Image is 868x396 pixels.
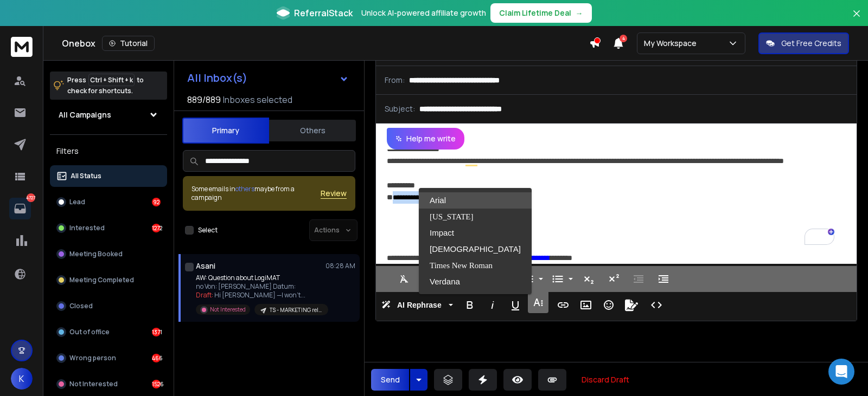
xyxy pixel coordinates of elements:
button: Increase Indent (Ctrl+]) [653,268,674,290]
button: Review [321,188,347,199]
p: Subject: [385,103,415,114]
button: Claim Lifetime Deal→ [490,3,592,23]
button: Decrease Indent (Ctrl+[) [628,268,649,290]
a: Arial [419,192,532,209]
h3: Filters [50,144,167,159]
p: 4727 [27,193,35,202]
p: Out of office [69,328,110,336]
button: Lead92 [50,191,167,213]
button: Close banner [850,7,864,33]
p: Lead [69,198,85,206]
button: Interested1272 [50,217,167,239]
button: Wrong person466 [50,347,167,369]
button: Help me write [387,128,464,150]
span: Hi [PERSON_NAME] —I won’t ... [214,290,305,300]
button: Others [269,119,356,142]
p: Wrong person [69,354,116,362]
button: Primary [182,118,269,144]
span: AI Rephrase [395,301,444,310]
button: All Campaigns [50,104,167,126]
span: ReferralStack [294,7,353,20]
div: 1526 [152,380,161,388]
p: Not Interested [210,306,246,314]
p: Press to check for shortcuts. [67,75,144,96]
button: Unordered List [566,268,575,290]
button: Discard Draft [573,369,638,391]
span: 889 / 889 [187,93,221,106]
span: → [576,8,583,18]
button: Meeting Booked [50,243,167,265]
p: AW: Question about LogiMAT [196,274,326,282]
div: 466 [152,354,161,362]
p: no Von: [PERSON_NAME] Datum: [196,282,326,291]
button: Tutorial [102,36,155,51]
button: Closed [50,295,167,317]
p: Interested [69,224,105,232]
h3: Inboxes selected [223,93,292,106]
p: 08:28 AM [325,262,355,270]
p: Closed [69,302,93,310]
button: All Inbox(s) [178,67,358,89]
a: Georgia [419,209,532,225]
button: Get Free Credits [758,33,849,54]
button: Send [371,369,409,391]
div: Onebox [62,36,589,51]
h1: Asani [196,261,215,271]
button: Meeting Completed [50,269,167,291]
label: Select [198,226,218,235]
button: All Status [50,165,167,187]
span: others [235,184,254,193]
div: 92 [152,198,161,206]
button: Clear Formatting [394,268,414,290]
p: Not Interested [69,380,118,388]
a: 4727 [9,198,31,219]
p: Get Free Credits [781,38,841,49]
span: Draft: [196,290,213,300]
a: Tahoma [419,241,532,257]
button: AI Rephrase [379,294,455,316]
button: Subscript [578,268,599,290]
button: K [11,368,33,389]
h1: All Campaigns [59,109,111,120]
button: Out of office1371 [50,321,167,343]
p: Unlock AI-powered affiliate growth [361,8,486,18]
p: My Workspace [644,38,701,49]
button: Not Interested1526 [50,373,167,395]
button: Insert Image (Ctrl+P) [576,294,596,316]
div: 1371 [152,328,161,336]
p: TS - MARKETING reload [270,306,322,314]
span: Ctrl + Shift + k [88,74,135,86]
div: Open Intercom Messenger [828,359,854,385]
p: All Status [71,172,101,180]
div: To enrich screen reader interactions, please activate Accessibility in Grammarly extension settings [376,150,853,264]
div: Some emails in maybe from a campaign [192,185,321,202]
p: Meeting Booked [69,250,123,258]
a: Impact [419,225,532,241]
h1: All Inbox(s) [187,73,247,83]
div: 1272 [152,224,161,232]
button: Unordered List [547,268,568,290]
p: From: [385,75,405,86]
p: Meeting Completed [69,276,134,284]
a: Times New Roman [419,257,532,274]
button: Superscript [603,268,624,290]
button: Insert Link (Ctrl+K) [553,294,573,316]
span: 4 [620,35,627,42]
a: Verdana [419,274,532,290]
